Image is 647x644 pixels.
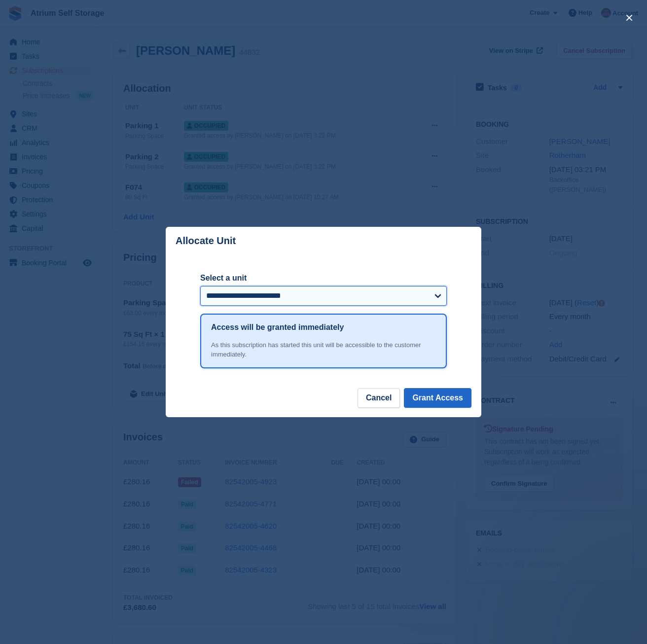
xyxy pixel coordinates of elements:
h1: Access will be granted immediately [211,322,344,333]
label: Select a unit [200,272,447,284]
div: As this subscription has started this unit will be accessible to the customer immediately. [211,340,436,359]
button: Cancel [358,388,400,408]
button: Grant Access [404,388,471,408]
button: close [621,10,637,26]
p: Allocate Unit [176,235,236,247]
